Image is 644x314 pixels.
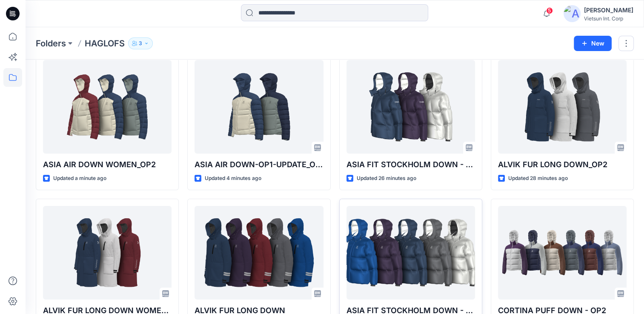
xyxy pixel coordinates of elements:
p: Updated 4 minutes ago [205,174,261,183]
p: Updated a minute ago [53,174,106,183]
a: ALVIK FUR LONG DOWN WOMEN-OP1 [43,206,172,300]
a: Folders [36,37,66,49]
button: New [574,36,612,51]
button: 3 [128,37,153,49]
div: Vietsun Int. Corp [584,15,633,22]
p: Updated 28 minutes ago [508,174,568,183]
a: ASIA FIT STOCKHOLM DOWN - 2​_OP2 [346,60,475,154]
p: ASIA AIR DOWN WOMEN_OP2 [43,159,172,171]
a: CORTINA PUFF DOWN - OP2 [498,206,627,300]
p: HAGLOFS [85,37,125,49]
a: ASIA FIT STOCKHOLM DOWN - 2​_OP1 [346,206,475,300]
p: Updated 26 minutes ago [357,174,416,183]
img: avatar [564,5,581,22]
p: ALVIK FUR LONG DOWN_OP2 [498,159,627,171]
a: ASIA AIR DOWN WOMEN_OP2 [43,60,172,154]
div: [PERSON_NAME] [584,5,633,15]
span: 5 [546,7,553,14]
a: ALVIK FUR LONG DOWN [195,206,323,300]
p: ASIA FIT STOCKHOLM DOWN - 2​_OP2 [346,159,475,171]
a: ALVIK FUR LONG DOWN_OP2 [498,60,627,154]
a: ASIA AIR DOWN-OP1-UPDATE_OP2 [195,60,323,154]
p: 3 [139,39,142,48]
p: ASIA AIR DOWN-OP1-UPDATE_OP2 [195,159,323,171]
